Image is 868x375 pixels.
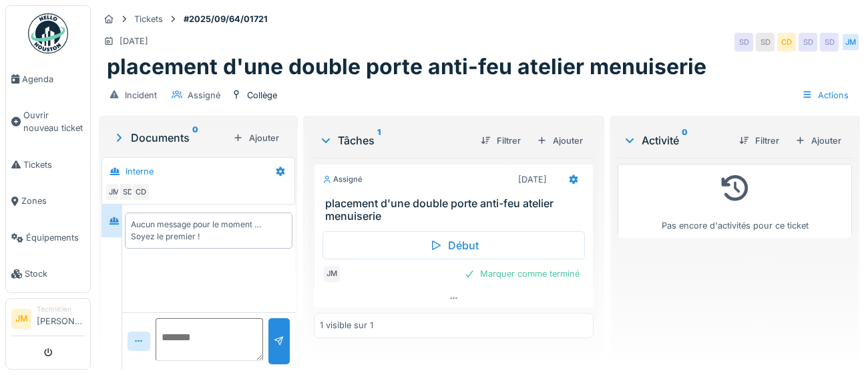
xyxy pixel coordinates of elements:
div: Incident [125,89,157,102]
span: Agenda [22,73,85,86]
div: Ajouter [790,132,847,150]
a: Ouvrir nouveau ticket [6,98,90,147]
div: Technicien [37,304,85,314]
div: Documents [112,130,228,146]
div: Tâches [319,132,470,148]
span: Tickets [23,158,85,171]
sup: 0 [682,132,688,148]
li: JM [11,309,31,329]
div: [DATE] [120,35,148,47]
img: Badge_color-CXgf-gQk.svg [28,13,68,53]
div: Tickets [134,13,163,25]
div: Actions [796,86,855,105]
div: [DATE] [518,173,547,186]
div: SD [118,182,137,201]
sup: 1 [377,132,381,148]
a: Zones [6,183,90,220]
div: SD [756,33,775,51]
div: Aucun message pour le moment … Soyez le premier ! [131,219,286,243]
a: Équipements [6,219,90,256]
h3: placement d'une double porte anti-feu atelier menuiserie [325,197,588,223]
div: Collège [247,89,277,102]
div: Ajouter [228,129,284,147]
sup: 0 [192,130,198,146]
span: Équipements [26,231,85,244]
div: Ajouter [531,132,588,150]
div: SD [799,33,817,51]
strong: #2025/09/64/01721 [178,13,273,25]
div: Interne [126,165,154,178]
div: Pas encore d'activités pour ce ticket [626,170,843,232]
div: JM [105,182,124,201]
div: JM [841,33,860,51]
div: Filtrer [475,132,526,150]
a: Agenda [6,61,90,98]
div: CD [132,182,150,201]
div: JM [322,265,341,283]
span: Ouvrir nouveau ticket [23,109,85,134]
div: SD [820,33,839,51]
span: Stock [25,267,85,280]
h1: placement d'une double porte anti-feu atelier menuiserie [107,54,706,80]
div: Assigné [188,89,220,102]
div: Début [322,231,585,259]
div: Assigné [322,174,363,185]
div: CD [777,33,796,51]
div: Filtrer [734,132,785,150]
div: Marquer comme terminé [459,265,585,283]
div: SD [734,33,753,51]
div: 1 visible sur 1 [320,319,373,332]
div: Activité [623,132,728,148]
a: Tickets [6,146,90,183]
a: Stock [6,256,90,293]
li: [PERSON_NAME] [37,304,85,333]
a: JM Technicien[PERSON_NAME] [11,304,85,336]
span: Zones [21,195,85,207]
